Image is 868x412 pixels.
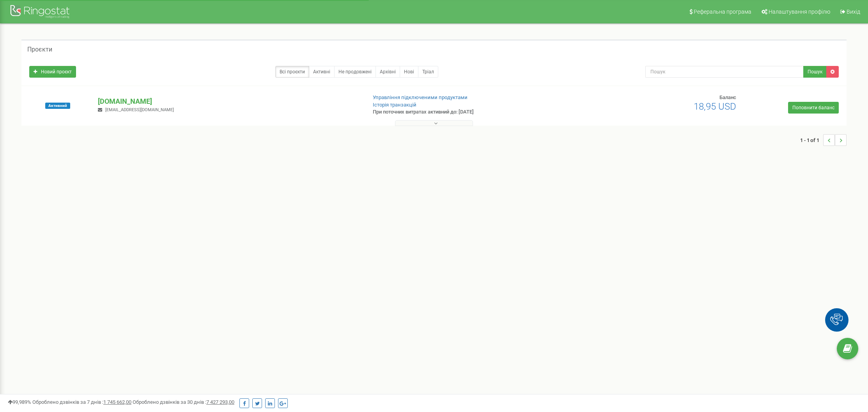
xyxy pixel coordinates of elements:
[847,9,860,15] span: Вихід
[694,101,736,112] span: 18,95 USD
[334,66,376,78] a: Не продовжені
[418,66,438,78] a: Тріал
[309,66,335,78] a: Активні
[98,96,360,107] p: [DOMAIN_NAME]
[788,102,839,114] a: Поповнити баланс
[400,66,418,78] a: Нові
[373,94,468,100] a: Управління підключеними продуктами
[105,107,174,112] span: [EMAIL_ADDRESS][DOMAIN_NAME]
[800,126,847,154] nav: ...
[32,399,131,405] span: Оброблено дзвінків за 7 днів :
[376,66,400,78] a: Архівні
[800,134,823,146] span: 1 - 1 of 1
[8,399,31,405] span: 99,989%
[133,399,234,405] span: Оброблено дзвінків за 30 днів :
[694,9,751,15] span: Реферальна програма
[45,103,70,109] span: Активний
[373,108,567,116] p: При поточних витратах активний до: [DATE]
[769,9,830,15] span: Налаштування профілю
[206,399,234,405] u: 7 427 293,00
[275,66,309,78] a: Всі проєкти
[27,46,52,53] h5: Проєкти
[645,66,804,78] input: Пошук
[803,66,827,78] button: Пошук
[373,102,416,108] a: Історія транзакцій
[719,94,736,100] span: Баланс
[29,66,76,78] a: Новий проєкт
[103,399,131,405] u: 1 745 662,00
